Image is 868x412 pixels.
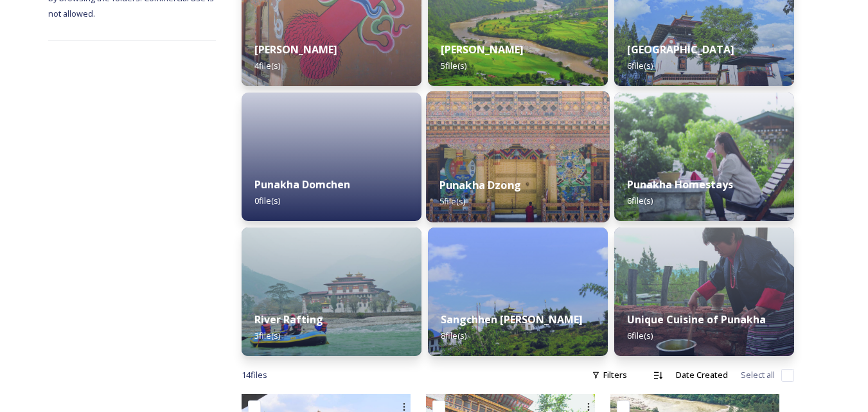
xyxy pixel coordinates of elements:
[614,228,794,356] img: punapfood6.jpg
[627,195,653,206] span: 6 file(s)
[254,330,280,341] span: 3 file(s)
[627,330,653,341] span: 6 file(s)
[254,42,337,57] strong: [PERSON_NAME]
[627,42,734,57] strong: [GEOGRAPHIC_DATA]
[627,177,733,192] strong: Punakha Homestays
[439,195,466,207] span: 5 file(s)
[426,91,609,222] img: punakhadzong6.jpg
[254,312,323,327] strong: River Rafting
[254,195,280,206] span: 0 file(s)
[627,312,766,327] strong: Unique Cuisine of Punakha
[428,228,608,356] img: nunnery8.jpg
[439,178,521,192] strong: Punakha Dzong
[441,312,583,327] strong: Sangchhen [PERSON_NAME]
[242,228,421,356] img: rafting3.jpg
[669,363,734,388] div: Date Created
[441,60,466,71] span: 5 file(s)
[441,330,466,341] span: 8 file(s)
[254,177,350,192] strong: Punakha Domchen
[585,363,633,388] div: Filters
[741,369,775,381] span: Select all
[614,93,794,221] img: homestays6.jpg
[441,42,524,57] strong: [PERSON_NAME]
[242,369,267,381] span: 14 file s
[627,60,653,71] span: 6 file(s)
[254,60,280,71] span: 4 file(s)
